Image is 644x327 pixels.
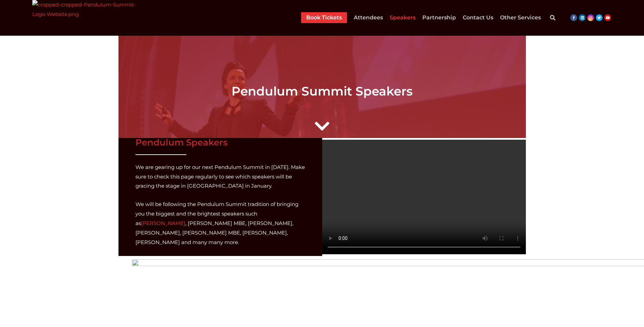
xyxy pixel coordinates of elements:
div: Search [546,11,559,24]
p: We are gearing up for our next Pendulum Summit in [DATE]. Make sure to check this page regularly ... [135,162,305,191]
a: [PERSON_NAME] [141,220,185,226]
h3: Pendulum Speakers [135,138,305,147]
a: Book Tickets [306,12,342,23]
p: We will be following the Pendulum Summit tradition of bringing you the biggest and the brightest ... [135,200,305,247]
a: Other Services [500,12,541,23]
a: Attendees [354,12,383,23]
a: Contact Us [463,12,493,23]
nav: Menu [301,12,541,23]
a: Speakers [390,12,416,23]
a: Partnership [422,12,456,23]
h2: Pendulum Summit Speakers [118,85,526,97]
